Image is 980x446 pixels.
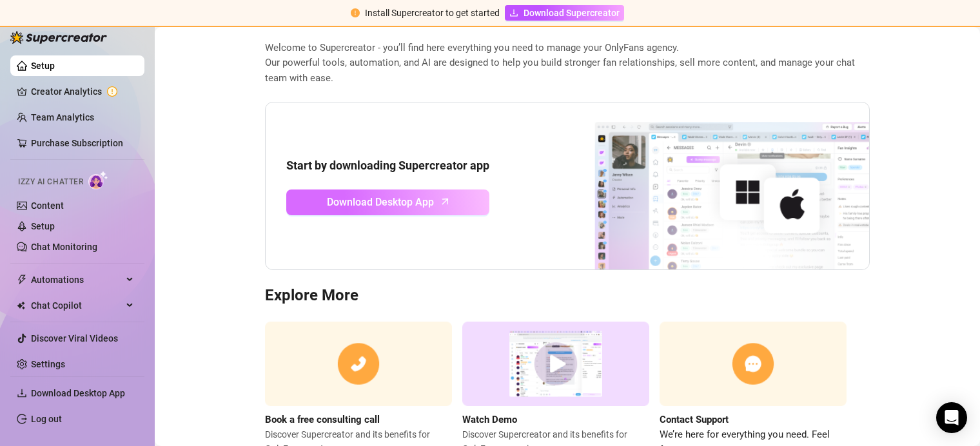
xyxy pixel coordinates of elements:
a: Settings [31,359,65,369]
a: Team Analytics [31,112,94,122]
span: arrow-up [438,194,453,209]
span: download [509,8,518,17]
a: Download Desktop Apparrow-up [286,189,489,215]
img: contact support [660,322,847,406]
a: Chat Monitoring [31,242,97,252]
span: thunderbolt [17,275,27,285]
span: Izzy AI Chatter [18,176,83,188]
a: Log out [31,414,62,424]
a: Purchase Subscription [31,133,134,153]
a: Setup [31,61,55,71]
a: Creator Analytics exclamation-circle [31,81,134,102]
div: Open Intercom Messenger [936,402,967,433]
span: Download Desktop App [327,194,434,210]
span: Download Supercreator [524,6,620,20]
strong: Start by downloading Supercreator app [286,159,489,172]
img: AI Chatter [88,171,108,189]
span: Automations [31,269,122,290]
a: Discover Viral Videos [31,333,118,344]
span: exclamation-circle [351,8,360,17]
img: consulting call [265,322,452,406]
span: download [17,388,27,398]
a: Content [31,200,64,211]
a: Setup [31,221,55,231]
span: Download Desktop App [31,388,125,398]
h3: Explore More [265,286,870,306]
span: Chat Copilot [31,295,122,316]
img: download app [547,102,869,270]
strong: Watch Demo [462,414,517,425]
img: supercreator demo [462,322,649,406]
img: Chat Copilot [17,301,25,310]
span: Install Supercreator to get started [365,8,500,18]
img: logo-BBDzfeDw.svg [10,31,107,44]
span: Welcome to Supercreator - you’ll find here everything you need to manage your OnlyFans agency. Ou... [265,41,870,86]
strong: Contact Support [660,414,729,425]
strong: Book a free consulting call [265,414,380,425]
a: Download Supercreator [505,5,624,21]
